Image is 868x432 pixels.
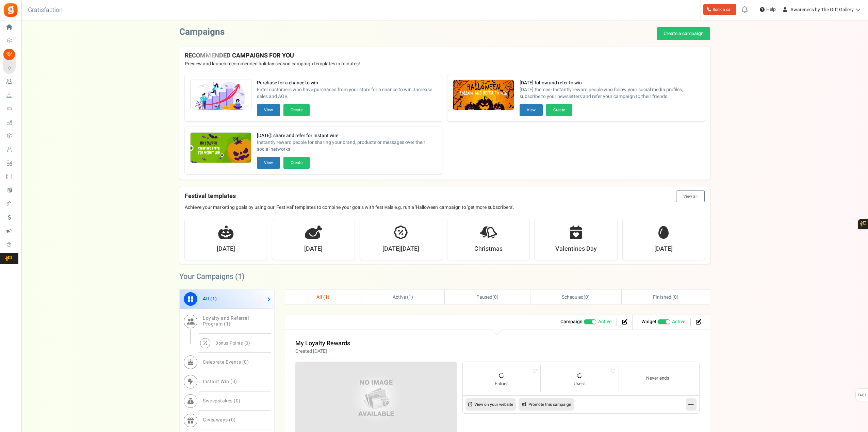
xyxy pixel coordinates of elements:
button: View [257,157,280,169]
span: 1 [212,295,215,302]
a: My Loyalty Rewards [295,339,350,348]
img: Gratisfaction [3,2,18,18]
img: loader_16.gif [499,373,504,378]
button: Create [546,104,572,116]
button: Create [283,104,310,116]
a: View on your website [465,398,516,411]
h2: Your Campaigns ( ) [179,273,245,280]
p: Preview and launch recommended holiday season campaign templates in minutes! [185,61,705,67]
small: Entries [470,381,534,387]
a: Book a call [703,4,736,15]
button: Create [283,157,310,169]
span: Enter customers who have purchased from your store for a chance to win. Increase sales and AOV. [257,86,437,100]
span: 0 [246,340,248,346]
h2: Campaigns [179,27,225,37]
span: All ( ) [316,294,329,301]
span: Instant Win ( ) [203,378,237,385]
strong: Christmas [474,245,503,253]
span: 0 [232,378,235,385]
strong: [DATE] [304,245,323,253]
strong: [DATE]: share and refer for instant win! [257,132,437,139]
span: Bonus Points ( ) [215,340,250,346]
span: ( ) [476,294,498,301]
span: Active [598,318,611,325]
span: ( ) [562,294,589,301]
span: Paused [476,294,492,301]
button: View [520,104,543,116]
span: Sweepstakes ( ) [203,397,241,404]
span: 0 [236,397,239,404]
img: Recommended Campaigns [453,80,514,111]
strong: Widget [641,318,656,325]
span: [DATE] themed- Instantly reward people who follow your social media profiles, subscribe to your n... [520,86,699,100]
small: Never ends [626,375,690,382]
a: Create a campaign [657,27,710,40]
span: 0 [244,359,247,366]
strong: [DATE] follow and refer to win [520,80,699,86]
h3: Gratisfaction [20,3,70,17]
span: Loyalty and Referral Program ( ) [203,315,249,328]
h4: RECOMMENDED CAMPAIGNS FOR YOU [185,52,705,59]
span: Giveaways ( ) [203,416,236,423]
p: Achieve your marketing goals by using our 'Festival' templates to combine your goals with festiva... [185,204,705,211]
span: Help [765,6,776,13]
span: Awareness by The Gift Gallery [790,6,854,13]
span: 1 [409,294,411,301]
span: 1 [238,271,242,282]
p: Created [DATE] [295,348,350,355]
li: Widget activated [636,318,691,326]
img: loader_16.gif [577,373,583,378]
span: Instantly reward people for sharing your brand, products or messages over their social networks [257,139,437,153]
strong: [DATE] [217,245,235,253]
small: Users [547,381,611,387]
span: 1 [325,294,328,301]
strong: Campaign [560,318,583,325]
a: Promote this campaign [519,398,574,411]
span: 0 [231,416,234,423]
span: Scheduled [562,294,584,301]
span: 0 [494,294,497,301]
span: All ( ) [203,295,217,302]
span: Active ( ) [393,294,413,301]
img: Recommended Campaigns [191,80,251,111]
a: Help [757,4,779,15]
strong: [DATE] [654,245,673,253]
span: Active [672,318,685,325]
span: 1 [226,320,229,328]
span: Finished ( ) [653,294,678,301]
img: Recommended Campaigns [191,133,251,163]
strong: [DATE][DATE] [382,245,419,253]
span: Celebrate Events ( ) [203,359,249,366]
span: 0 [674,294,677,301]
button: View all [676,190,705,202]
span: FAQs [857,389,867,402]
strong: Valentines Day [555,245,597,253]
span: 0 [585,294,588,301]
button: View [257,104,280,116]
h4: Festival templates [185,190,705,202]
strong: Purchase for a chance to win [257,80,437,86]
